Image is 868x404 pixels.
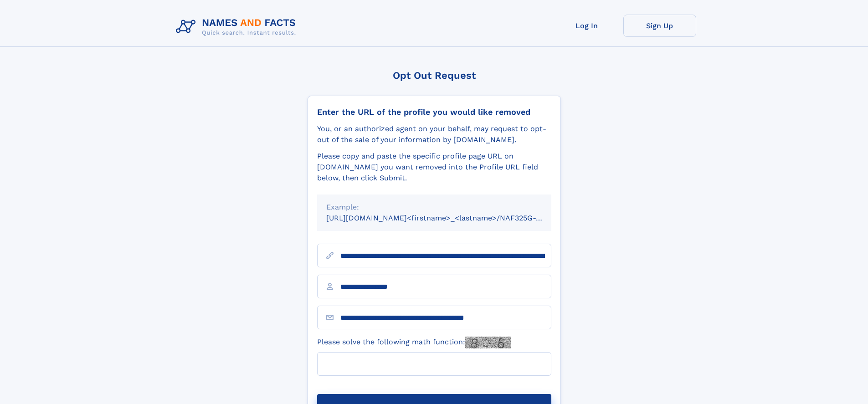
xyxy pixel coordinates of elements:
[172,15,303,39] img: Logo Names and Facts
[317,151,551,184] div: Please copy and paste the specific profile page URL on [DOMAIN_NAME] you want removed into the Pr...
[317,337,511,348] label: Please solve the following math function:
[550,15,623,37] a: Log In
[326,202,542,213] div: Example:
[308,70,561,81] div: Opt Out Request
[317,107,551,117] div: Enter the URL of the profile you would like removed
[317,123,551,145] div: You, or an authorized agent on your behalf, may request to opt-out of the sale of your informatio...
[326,214,569,222] small: [URL][DOMAIN_NAME]<firstname>_<lastname>/NAF325G-xxxxxxxx
[623,15,696,37] a: Sign Up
